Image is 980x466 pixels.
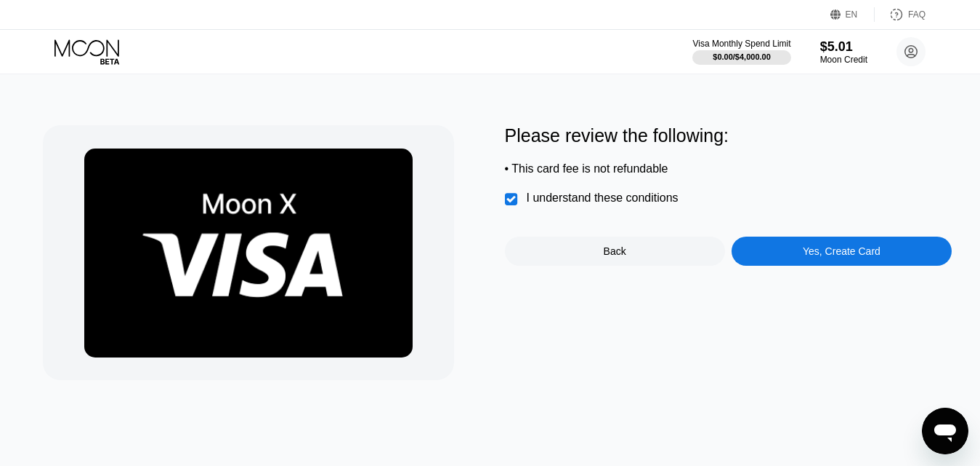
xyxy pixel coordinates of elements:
div: I understand these conditions [527,191,679,205]
div: Yes, Create Card [803,245,880,257]
div:  [505,192,519,207]
div: Please review the following: [505,125,952,146]
div: Yes, Create Card [732,237,952,266]
div: Back [505,237,725,266]
div: $5.01 [820,39,867,55]
div: Visa Monthly Spend Limit [692,39,790,49]
div: FAQ [875,7,926,22]
div: Back [604,245,626,257]
div: EN [830,7,875,22]
div: $0.00 / $4,000.00 [713,52,771,61]
div: Moon Credit [820,55,867,65]
div: Visa Monthly Spend Limit$0.00/$4,000.00 [692,39,790,65]
div: • This card fee is not refundable [505,162,952,175]
iframe: Button to launch messaging window [922,408,968,454]
div: $5.01Moon Credit [820,39,867,65]
div: EN [846,9,858,20]
div: FAQ [908,9,926,20]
